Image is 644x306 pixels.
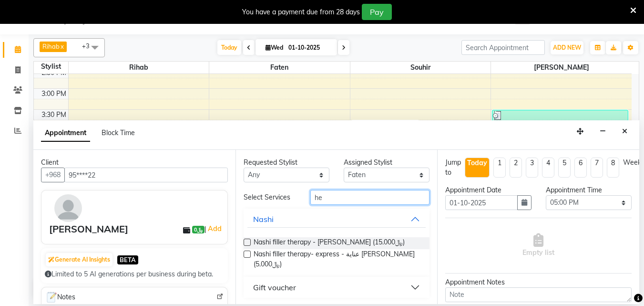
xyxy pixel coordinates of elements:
div: You have a payment due from 28 days [242,7,360,17]
span: Wed [263,44,286,51]
div: Appointment Time [546,185,632,195]
div: 3:30 PM [40,110,68,120]
span: BETA [117,255,138,264]
button: Close [618,124,632,139]
li: 8 [607,158,619,178]
div: Appointment Date [445,185,531,195]
span: Souhir [350,62,491,74]
input: 2025-10-01 [286,41,333,55]
a: Add [206,223,223,234]
span: Nashi filler therapy- express - عناية [PERSON_NAME] (﷼5.000) [254,249,422,269]
span: Today [217,40,241,55]
button: Gift voucher [247,279,426,296]
span: Rihab [69,62,209,74]
div: Client [41,158,228,168]
input: Search Appointment [461,40,545,55]
button: ADD NEW [551,41,583,54]
button: +968 [41,168,65,182]
span: Block Time [102,128,135,137]
span: Faten [209,62,350,74]
span: Notes [45,291,75,304]
li: 6 [574,158,587,178]
div: [PERSON_NAME] [49,222,128,236]
div: Today [467,158,487,168]
div: Jump to [445,158,461,178]
li: 4 [542,158,554,178]
li: 7 [591,158,603,178]
button: Generate AI Insights [46,253,112,266]
div: Select Services [236,192,303,202]
button: Nashi [247,211,426,228]
input: yyyy-mm-dd [445,195,517,210]
li: 5 [558,158,571,178]
span: [PERSON_NAME] [491,62,632,74]
span: Nashi filler therapy - [PERSON_NAME] (﷼15.000) [254,237,405,249]
div: Appointment Notes [445,277,632,287]
img: avatar [54,194,82,222]
span: ADD NEW [553,44,581,51]
span: ﷼0 [192,226,204,233]
li: 1 [493,158,506,178]
div: Requested Stylist [244,158,329,168]
input: Search by service name [310,190,429,205]
div: Stylist [34,62,68,72]
span: Empty list [522,233,554,258]
li: 2 [510,158,522,178]
span: +3 [82,42,97,50]
input: Search by Name/Mobile/Email/Code [64,168,228,182]
div: Assigned Stylist [344,158,429,168]
span: Appointment [41,125,90,142]
a: x [60,42,64,50]
div: Gift voucher [253,282,296,293]
button: Pay [362,4,392,20]
span: Rihab [42,42,60,50]
div: Nashi [253,213,274,225]
div: Limited to 5 AI generations per business during beta. [45,269,224,279]
div: 3:00 PM [40,89,68,99]
div: [PERSON_NAME], TK03, 03:30 PM-04:00 PM, Manicure - منكير [492,110,628,130]
span: | [204,223,223,234]
li: 3 [526,158,538,178]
